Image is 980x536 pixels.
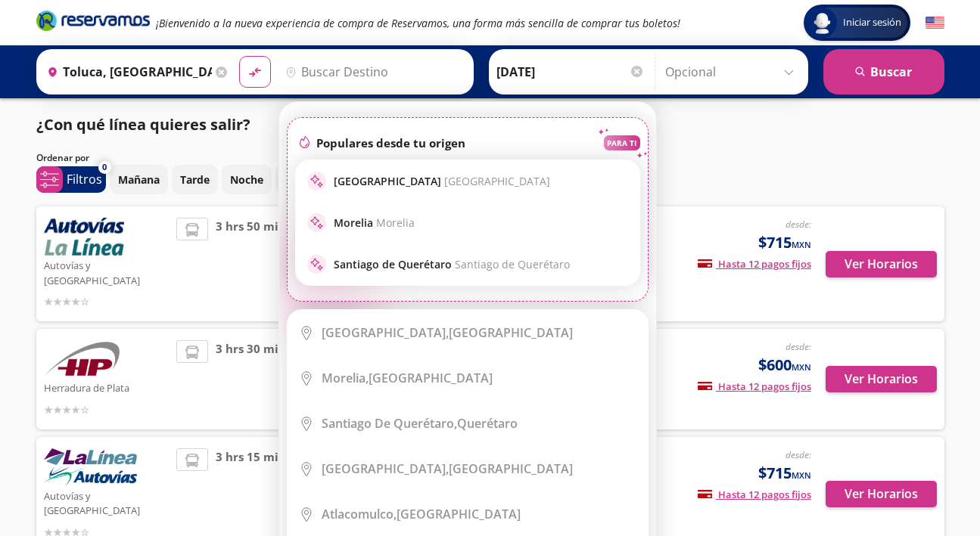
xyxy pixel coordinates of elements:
span: Iniciar sesión [837,15,907,30]
small: MXN [792,239,811,250]
button: Noche [222,165,272,194]
p: ¿Con qué línea quieres salir? [36,113,250,136]
small: MXN [792,361,811,373]
button: Ver Horarios [826,251,937,277]
p: Ordenar por [36,151,89,165]
span: [GEOGRAPHIC_DATA] [444,174,550,188]
input: Elegir Fecha [496,53,645,91]
em: desde: [786,448,811,461]
span: 3 hrs 30 mins [216,340,291,418]
div: [GEOGRAPHIC_DATA] [322,324,573,341]
input: Buscar Destino [279,53,465,91]
button: 0Filtros [36,166,106,193]
span: Morelia [376,215,415,230]
p: Filtros [67,170,102,188]
b: Atlacomulco, [322,506,397,522]
button: Madrugada [275,165,351,194]
span: $715 [758,231,811,254]
button: Ver Horarios [826,481,937,507]
span: Santiago de Querétaro [455,257,570,271]
span: Hasta 12 pagos fijos [698,257,811,271]
em: desde: [786,218,811,231]
b: Santiago de Querétaro, [322,415,457,432]
span: $715 [758,462,811,485]
p: Herradura de Plata [44,378,170,396]
div: [GEOGRAPHIC_DATA] [322,370,493,386]
p: Santiago de Querétaro [334,257,570,271]
button: English [926,14,944,33]
button: Buscar [823,49,944,94]
button: Mañana [110,165,168,194]
input: Buscar Origen [41,53,212,91]
p: Mañana [118,172,160,187]
p: Autovías y [GEOGRAPHIC_DATA] [44,486,170,519]
b: [GEOGRAPHIC_DATA], [322,460,449,477]
input: Opcional [665,53,801,91]
b: [GEOGRAPHIC_DATA], [322,324,449,341]
p: Morelia [334,215,415,230]
div: Querétaro [322,415,518,432]
span: Hasta 12 pagos fijos [698,380,811,393]
p: Tarde [180,172,210,187]
small: MXN [792,469,811,481]
span: 3 hrs 50 mins [216,218,291,310]
img: Autovías y La Línea [44,448,137,486]
b: Morelia, [322,370,369,386]
i: Brand Logo [36,9,150,32]
button: Ver Horarios [826,366,937,392]
img: Autovías y La Línea [44,218,124,256]
span: $600 [758,354,811,376]
p: [GEOGRAPHIC_DATA] [334,174,550,188]
div: [GEOGRAPHIC_DATA] [322,460,573,477]
span: 0 [102,161,107,174]
img: Herradura de Plata [44,340,120,378]
a: Brand Logo [36,9,150,36]
div: [GEOGRAPHIC_DATA] [322,506,521,522]
span: Hasta 12 pagos fijos [698,488,811,501]
em: desde: [786,340,811,353]
p: Noche [230,172,263,187]
p: Autovías y [GEOGRAPHIC_DATA] [44,256,170,288]
em: ¡Bienvenido a la nueva experiencia de compra de Reservamos, una forma más sencilla de comprar tus... [156,16,680,30]
p: Populares desde tu origen [316,135,465,150]
p: PARA TI [607,138,636,148]
button: Tarde [172,165,218,194]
